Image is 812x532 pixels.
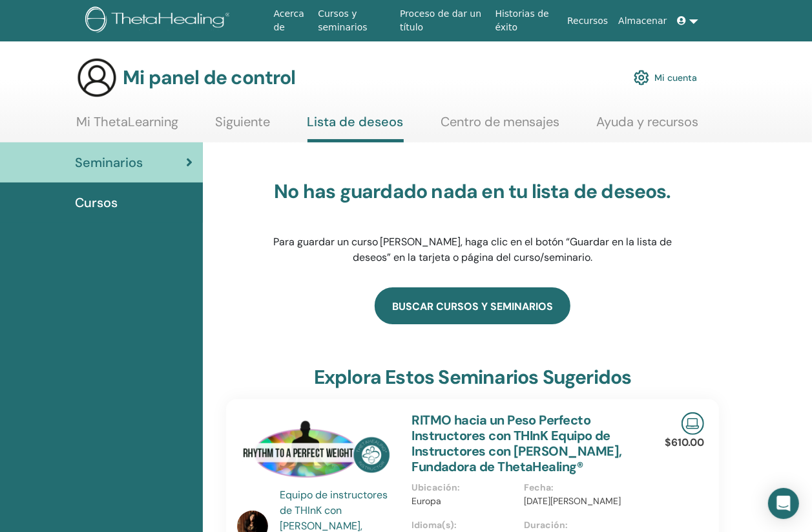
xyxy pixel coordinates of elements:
[567,16,608,26] font: Recursos
[454,519,457,531] font: :
[274,179,671,204] font: No has guardado nada en tu lista de deseos.
[75,154,143,171] font: Seminarios
[411,482,457,493] font: Ubicación
[273,8,304,32] font: Acerca de
[313,2,395,39] a: Cursos y seminarios
[525,482,552,493] font: Fecha
[237,412,396,491] img: Instructores de RITMO para un Peso Perfecto
[665,436,704,449] font: $610.00
[634,67,649,89] img: cog.svg
[215,113,270,130] font: Siguiente
[411,519,454,531] font: Idioma(s)
[314,364,632,390] font: Explora estos seminarios sugeridos
[273,235,672,264] font: Para guardar un curso [PERSON_NAME], haga clic en el botón “Guardar en la lista de deseos” en la ...
[441,113,559,130] font: Centro de mensajes
[562,9,613,33] a: Recursos
[307,114,404,142] a: Lista de deseos
[654,72,697,84] font: Mi cuenta
[215,114,270,139] a: Siguiente
[634,63,697,92] a: Mi cuenta
[123,65,296,90] font: Mi panel de control
[457,482,460,493] font: :
[552,482,554,493] font: :
[596,113,698,130] font: Ayuda y recursos
[768,488,799,519] div: Abrir Intercom Messenger
[400,8,481,32] font: Proceso de dar un título
[318,8,367,32] font: Cursos y seminarios
[85,6,234,36] img: logo.png
[441,114,559,139] a: Centro de mensajes
[76,57,118,98] img: generic-user-icon.jpg
[76,113,178,130] font: Mi ThetaLearning
[490,2,563,39] a: Historias de éxito
[525,519,566,531] font: Duración
[618,16,667,26] font: Almacenar
[76,114,178,139] a: Mi ThetaLearning
[375,287,570,324] a: buscar cursos y seminarios
[268,2,313,39] a: Acerca de
[682,412,704,435] img: Seminario en línea en vivo
[613,9,672,33] a: Almacenar
[411,495,441,507] font: Europa
[75,194,118,211] font: Cursos
[566,519,568,531] font: :
[411,412,621,475] a: RITMO hacia un Peso Perfecto Instructores con THInK Equipo de Instructores con [PERSON_NAME], Fun...
[307,113,404,130] font: Lista de deseos
[495,8,549,32] font: Historias de éxito
[395,2,490,39] a: Proceso de dar un título
[596,114,698,139] a: Ayuda y recursos
[525,495,621,507] font: [DATE][PERSON_NAME]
